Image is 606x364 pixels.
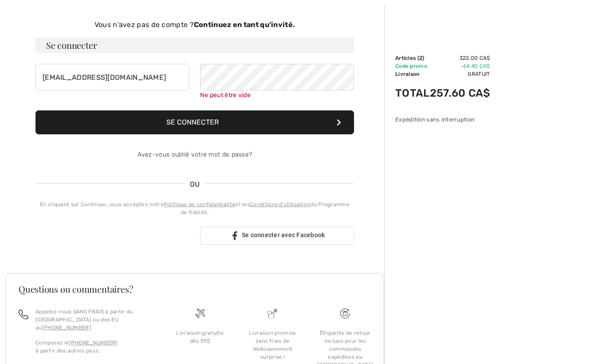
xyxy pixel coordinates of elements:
[340,309,350,318] img: Livraison gratuite dès 99$
[19,309,28,319] img: call
[242,231,325,239] span: Se connecter avec Facebook
[35,64,189,90] input: Courriel
[35,339,153,355] p: Composez le à partir des autres pays.
[35,308,153,332] p: Appelez-nous SANS FRAIS à partir du [GEOGRAPHIC_DATA] ou des EU au
[171,329,229,345] div: Livraison gratuite dès 99$
[395,54,430,62] td: Articles ( )
[35,20,354,30] div: Vous n'avez pas de compte ?
[45,226,180,246] div: Se connecter avec Google. S'ouvre dans un nouvel onglet
[42,325,91,331] a: [PHONE_NUMBER]
[200,90,354,100] div: Ne peut être vide
[164,201,235,207] a: Politique de confidentialité
[200,227,354,245] a: Se connecter avec Facebook
[185,179,205,190] span: OU
[430,78,490,108] td: 257.60 CA$
[430,54,490,62] td: 322.00 CA$
[395,78,430,108] td: Total
[395,115,490,124] div: Expédition sans interruption
[395,62,430,70] td: Code promo
[195,309,205,318] img: Livraison gratuite dès 99$
[69,340,118,346] a: [PHONE_NUMBER]
[268,309,277,318] img: Livraison promise sans frais de dédouanement surprise&nbsp;!
[395,70,430,78] td: Livraison
[138,151,252,158] a: Avez-vous oublié votre mot de passe?
[35,110,354,134] button: Se connecter
[194,20,295,29] strong: Continuez en tant qu'invité.
[430,62,490,70] td: -64.40 CA$
[244,329,302,361] div: Livraison promise sans frais de dédouanement surprise !
[419,55,422,61] span: 2
[430,70,490,78] td: Gratuit
[250,201,310,207] a: Conditions d'utilisation
[35,37,354,53] h3: Se connecter
[35,200,354,216] div: En cliquant sur Continuer, vous acceptez notre et les du Programme de fidélité.
[19,285,371,294] h3: Questions ou commentaires?
[41,226,185,246] iframe: Bouton Se connecter avec Google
